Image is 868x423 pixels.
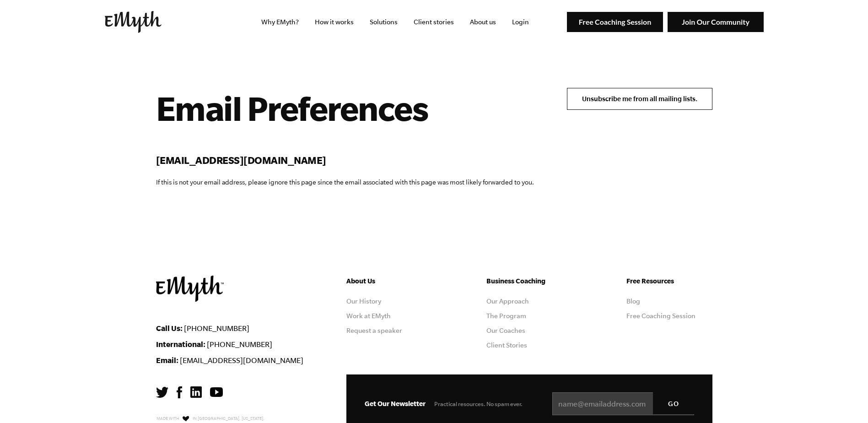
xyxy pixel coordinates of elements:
[346,276,432,287] h5: About Us
[180,356,303,364] a: [EMAIL_ADDRESS][DOMAIN_NAME]
[626,298,640,305] a: Blog
[156,387,168,398] img: Twitter
[346,312,391,320] a: Work at EMyth
[434,401,523,407] span: Practical resources. No spam ever.
[626,312,695,320] a: Free Coaching Session
[567,12,663,33] img: Free Coaching Session
[486,327,525,334] a: Our Coaches
[190,386,202,398] img: LinkedIn
[486,298,529,305] a: Our Approach
[156,340,205,348] strong: International:
[156,88,534,128] h1: Email Preferences
[486,312,526,320] a: The Program
[210,387,223,397] img: YouTube
[156,276,224,302] img: EMyth
[183,416,189,422] img: Love
[346,327,402,334] a: Request a speaker
[626,276,712,287] h5: Free Resources
[365,400,426,407] span: Get Our Newsletter
[346,298,381,305] a: Our History
[156,324,183,332] strong: Call Us:
[156,356,178,364] strong: Email:
[177,386,182,398] img: Facebook
[552,392,694,415] input: name@emailaddress.com
[156,177,534,188] p: If this is not your email address, please ignore this page since the email associated with this p...
[567,88,712,110] input: Unsubscribe me from all mailing lists.
[486,342,527,349] a: Client Stories
[653,392,694,414] input: GO
[184,324,249,332] a: [PHONE_NUMBER]
[207,340,272,348] a: [PHONE_NUMBER]
[486,276,572,287] h5: Business Coaching
[105,11,162,33] img: EMyth
[156,153,534,168] h2: [EMAIL_ADDRESS][DOMAIN_NAME]
[668,12,764,33] img: Join Our Community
